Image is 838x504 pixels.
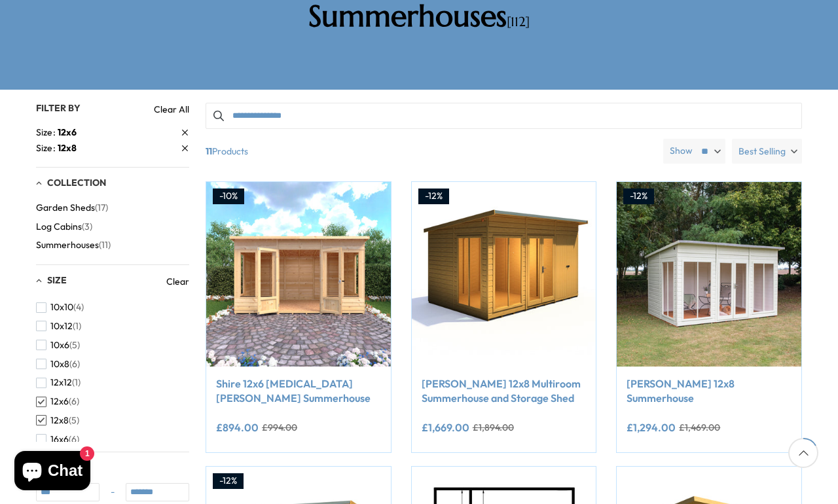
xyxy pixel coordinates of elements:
input: Max value [126,483,189,501]
button: 10x6 [36,336,80,355]
span: Garden Sheds [36,202,95,213]
del: £1,469.00 [679,423,720,432]
span: 12x8 [58,142,77,154]
span: Size [36,141,58,155]
span: Filter By [36,102,81,114]
span: 12x6 [58,126,77,138]
ins: £1,669.00 [422,422,469,433]
span: (6) [69,434,79,445]
label: Best Selling [732,139,802,164]
span: (6) [69,359,80,370]
span: - [100,486,126,499]
span: Collection [47,177,106,189]
span: Products [200,139,658,164]
span: 10x12 [50,321,73,332]
span: Best Selling [738,139,786,164]
button: 16x6 [36,430,79,449]
div: -12% [418,189,449,204]
button: 10x10 [36,298,84,317]
del: £994.00 [262,423,297,432]
span: (11) [99,240,111,251]
span: (6) [69,396,79,407]
span: 10x10 [50,302,73,313]
span: 12x6 [50,396,69,407]
a: Clear All [154,103,189,116]
span: (5) [69,415,79,426]
ins: £894.00 [216,422,259,433]
span: 12x12 [50,377,72,388]
span: (3) [82,221,92,232]
span: Size [36,126,58,139]
span: [112] [507,14,530,30]
span: (4) [73,302,84,313]
inbox-online-store-chat: Shopify online store chat [10,451,94,494]
a: Shire 12x6 [MEDICAL_DATA][PERSON_NAME] Summerhouse [216,376,381,406]
span: 16x6 [50,434,69,445]
span: Log Cabins [36,221,82,232]
span: (1) [72,377,81,388]
span: 10x6 [50,340,69,351]
div: -12% [213,473,244,489]
button: 12x6 [36,392,79,411]
span: Summerhouses [36,240,99,251]
a: [PERSON_NAME] 12x8 Summerhouse [627,376,792,406]
button: Log Cabins (3) [36,217,92,236]
ins: £1,294.00 [627,422,676,433]
span: (1) [73,321,81,332]
button: 10x12 [36,317,81,336]
span: Size [47,274,67,286]
img: Shire Lela 12x8 Multiroom Summerhouse and Storage Shed - Best Shed [412,182,596,367]
input: Search products [206,103,802,129]
a: [PERSON_NAME] 12x8 Multiroom Summerhouse and Storage Shed [422,376,587,406]
button: 10x8 [36,355,80,374]
del: £1,894.00 [473,423,514,432]
div: -10% [213,189,244,204]
div: -12% [623,189,654,204]
span: (17) [95,202,108,213]
a: Clear [166,275,189,288]
b: 11 [206,139,212,164]
button: Garden Sheds (17) [36,198,108,217]
label: Show [670,145,693,158]
span: (5) [69,340,80,351]
span: 10x8 [50,359,69,370]
span: 12x8 [50,415,69,426]
button: Summerhouses (11) [36,236,111,255]
button: 12x8 [36,411,79,430]
button: 12x12 [36,373,81,392]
